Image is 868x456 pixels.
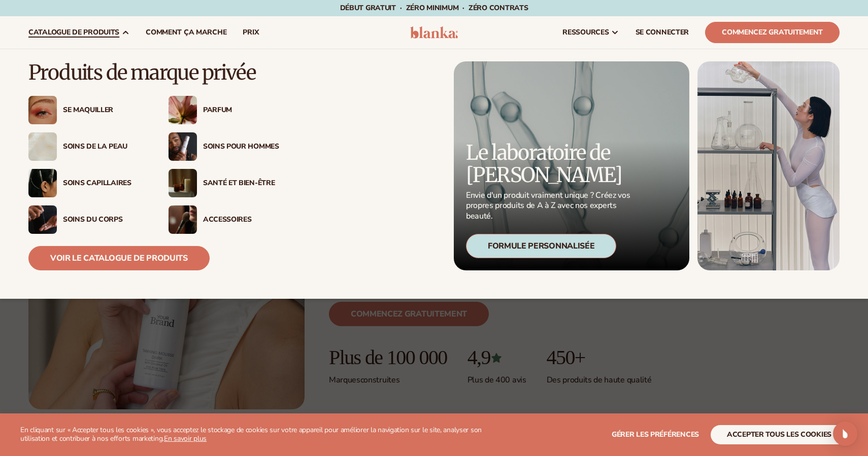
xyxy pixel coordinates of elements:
[28,205,148,234] a: Main d'homme appliquant une crème hydratante. Soins du corps
[722,27,823,37] font: Commencez gratuitement
[20,425,482,443] font: En cliquant sur « Accepter tous les cookies », vous acceptez le stockage de cookies sur votre app...
[28,246,210,270] a: Voir le catalogue de produits
[627,16,697,49] a: SE CONNECTER
[28,169,148,197] a: Cheveux féminins tirés en arrière avec des pinces. Soins capillaires
[28,132,148,161] a: Échantillon de crème hydratante. Soins de la peau
[203,178,275,188] font: Santé et bien-être
[28,27,119,37] font: catalogue de produits
[406,3,459,13] font: ZÉRO minimum
[164,434,207,443] a: En savoir plus
[235,16,267,49] a: prix
[169,205,197,234] img: Femme avec un pinceau de maquillage.
[169,169,197,197] img: Bougies et encens sur la table.
[410,26,458,39] img: logo
[340,3,396,13] font: Début gratuit
[28,60,255,85] font: Produits de marque privée
[833,422,857,446] div: Ouvrir Intercom Messenger
[705,22,840,43] a: Commencez gratuitement
[554,16,627,49] a: ressources
[20,16,138,49] a: catalogue de produits
[28,132,57,161] img: Échantillon de crème hydratante.
[400,3,402,13] font: ·
[454,61,689,270] a: Formule du produit microscopique. Le laboratoire de [PERSON_NAME] Envie d'un produit vraiment uni...
[169,132,197,161] img: Homme tenant une bouteille de crème hydratante.
[28,96,148,124] a: Femme avec du maquillage pour les yeux pailleté. Se maquiller
[636,27,689,37] font: SE CONNECTER
[28,169,57,197] img: Cheveux féminins tirés en arrière avec des pinces.
[203,105,232,115] font: Parfum
[169,96,288,124] a: Fleur rose en fleurs. Parfum
[466,140,622,188] font: Le laboratoire de [PERSON_NAME]
[466,190,630,222] font: Envie d'un produit vraiment unique ? Créez vos propres produits de A à Z avec nos experts beauté.
[28,205,57,234] img: Main d'homme appliquant une crème hydratante.
[612,430,699,439] font: Gérer les préférences
[462,3,464,13] font: ·
[146,27,226,37] font: Comment ça marche
[612,425,699,444] button: Gérer les préférences
[169,96,197,124] img: Fleur rose en fleurs.
[138,16,235,49] a: Comment ça marche
[169,205,288,234] a: Femme avec un pinceau de maquillage. Accessoires
[469,3,528,13] font: ZÉRO contrats
[63,142,127,151] font: Soins de la peau
[50,253,188,264] font: Voir le catalogue de produits
[562,27,609,37] font: ressources
[63,178,131,188] font: Soins capillaires
[203,215,251,224] font: Accessoires
[63,215,123,224] font: Soins du corps
[63,105,113,115] font: Se maquiller
[727,430,831,439] font: accepter tous les cookies
[488,240,594,252] font: Formule personnalisée
[169,169,288,197] a: Bougies et encens sur la table. Santé et bien-être
[697,61,840,270] img: Femme dans un laboratoire avec du matériel.
[169,132,288,161] a: Homme tenant une bouteille de crème hydratante. Soins pour hommes
[28,96,57,124] img: Femme avec du maquillage pour les yeux pailleté.
[243,27,259,37] font: prix
[711,425,848,444] button: accepter tous les cookies
[203,142,279,151] font: Soins pour hommes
